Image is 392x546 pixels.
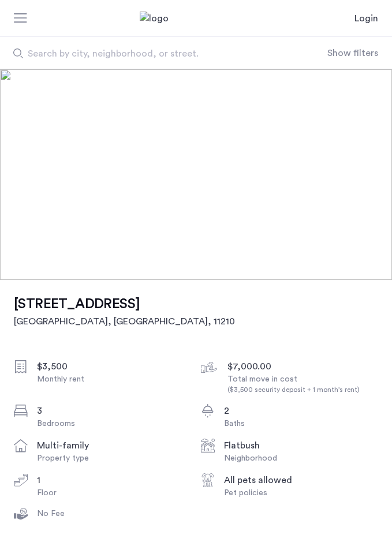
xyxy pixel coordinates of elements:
[37,452,192,464] div: Property type
[224,473,379,487] div: All pets allowed
[37,439,192,452] div: multi-family
[140,12,253,25] img: logo
[227,373,382,395] div: Total move in cost
[224,487,379,499] div: Pet policies
[37,508,192,519] div: No Fee
[14,315,235,328] h2: [GEOGRAPHIC_DATA], [GEOGRAPHIC_DATA] , 11210
[37,418,192,429] div: Bedrooms
[37,487,192,499] div: Floor
[37,404,192,418] div: 3
[354,12,378,25] a: Login
[227,385,382,395] div: ($3,500 security deposit + 1 month's rent)
[37,360,192,373] div: $3,500
[224,418,379,429] div: Baths
[224,439,379,452] div: Flatbush
[28,47,290,61] span: Search by city, neighborhood, or street.
[37,473,192,487] div: 1
[227,360,382,373] div: $7,000.00
[224,452,379,464] div: Neighborhood
[140,12,253,25] a: Cazamio Logo
[14,294,235,315] h1: [STREET_ADDRESS]
[37,373,192,385] div: Monthly rent
[14,294,235,328] a: [STREET_ADDRESS][GEOGRAPHIC_DATA], [GEOGRAPHIC_DATA], 11210
[224,404,379,418] div: 2
[327,46,378,60] button: Show or hide filters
